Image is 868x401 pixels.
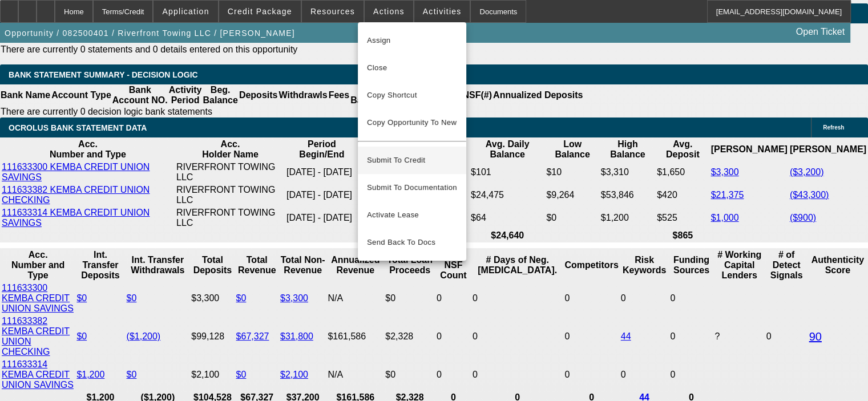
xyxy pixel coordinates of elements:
span: Activate Lease [367,208,457,222]
span: Close [367,61,457,75]
span: Copy Opportunity To New [367,118,457,127]
span: Submit To Documentation [367,181,457,195]
span: Assign [367,34,457,47]
span: Send Back To Docs [367,236,457,249]
span: Copy Shortcut [367,88,457,102]
span: Submit To Credit [367,153,457,167]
